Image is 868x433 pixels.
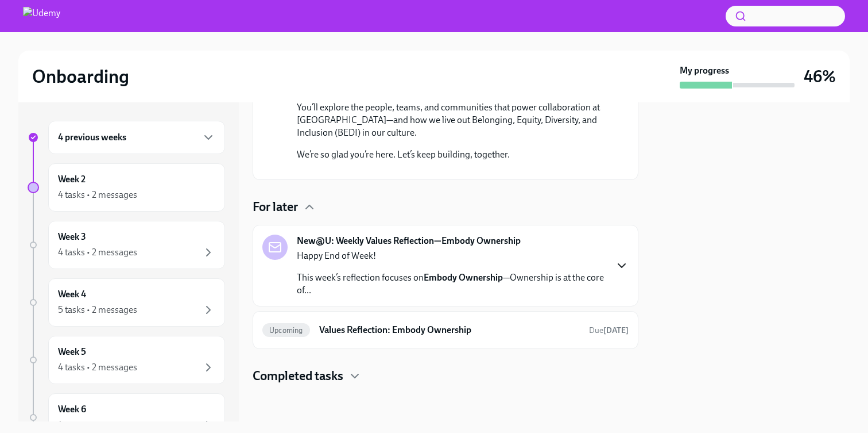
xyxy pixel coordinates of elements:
[58,246,137,259] div: 4 tasks • 2 messages
[603,325,629,335] strong: [DATE]
[297,148,610,161] p: We’re so glad you’re here. Let’s keep building, together.
[589,325,629,336] span: September 21st, 2025 12:00
[58,361,137,374] div: 4 tasks • 2 messages
[253,198,298,216] h4: For later
[28,278,225,327] a: Week 45 tasks • 2 messages
[262,321,629,339] a: UpcomingValues Reflection: Embody OwnershipDue[DATE]
[48,121,225,154] div: 4 previous weeks
[297,250,606,262] p: Happy End of Week!
[58,419,99,431] div: 1 message
[253,367,638,385] div: Completed tasks
[28,163,225,212] a: Week 24 tasks • 2 messages
[262,326,310,335] span: Upcoming
[58,304,137,316] div: 5 tasks • 2 messages
[28,336,225,384] a: Week 54 tasks • 2 messages
[253,198,638,216] div: For later
[58,189,137,201] div: 4 tasks • 2 messages
[58,346,86,358] h6: Week 5
[253,367,343,385] h4: Completed tasks
[58,288,86,301] h6: Week 4
[23,7,60,25] img: Udemy
[297,101,610,139] p: You’ll explore the people, teams, and communities that power collaboration at [GEOGRAPHIC_DATA]—a...
[589,325,629,335] span: Due
[58,231,86,243] h6: Week 3
[680,64,729,77] strong: My progress
[32,65,129,88] h2: Onboarding
[297,235,521,247] strong: New@U: Weekly Values Reflection—Embody Ownership
[58,173,86,186] h6: Week 2
[804,66,836,87] h3: 46%
[58,131,126,144] h6: 4 previous weeks
[28,221,225,269] a: Week 34 tasks • 2 messages
[424,272,503,283] strong: Embody Ownership
[319,324,580,336] h6: Values Reflection: Embody Ownership
[58,403,86,416] h6: Week 6
[297,271,606,297] p: This week’s reflection focuses on —Ownership is at the core of...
